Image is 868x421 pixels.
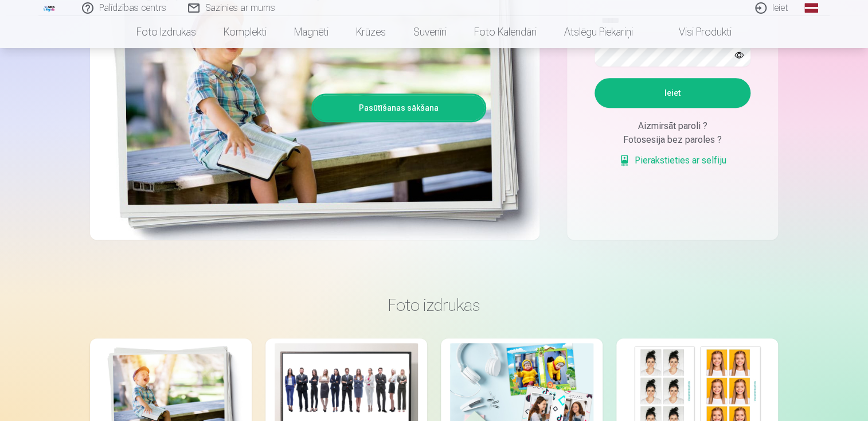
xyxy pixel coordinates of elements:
a: Suvenīri [400,16,460,48]
div: Fotosesija bez paroles ? [595,133,750,147]
h3: Foto izdrukas [99,295,769,315]
a: Krūzes [342,16,400,48]
a: Pasūtīšanas sākšana [313,95,484,120]
a: Komplekti [210,16,280,48]
div: Aizmirsāt paroli ? [595,119,750,133]
a: Foto kalendāri [460,16,550,48]
a: Pierakstieties ar selfiju [619,154,726,167]
a: Magnēti [280,16,342,48]
a: Visi produkti [647,16,745,48]
a: Foto izdrukas [123,16,210,48]
img: /fa1 [43,5,56,11]
a: Atslēgu piekariņi [550,16,647,48]
button: Ieiet [595,78,750,108]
